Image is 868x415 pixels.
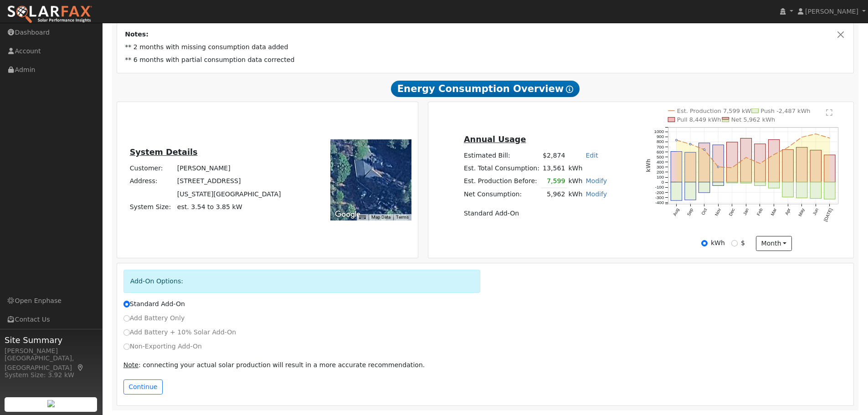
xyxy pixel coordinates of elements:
[586,177,607,184] a: Modify
[541,162,567,174] td: 13,561
[657,164,664,169] text: 300
[704,149,705,150] circle: onclick=""
[728,207,736,217] text: Dec
[784,207,792,215] text: Apr
[685,182,696,200] rect: onclick=""
[836,30,846,39] button: Close
[829,137,831,139] circle: onclick=""
[657,149,664,154] text: 600
[462,149,541,162] td: Estimated Bill:
[567,188,584,201] td: kWh
[359,214,365,220] button: Keyboard shortcuts
[801,136,803,138] circle: onclick=""
[175,188,282,200] td: [US_STATE][GEOGRAPHIC_DATA]
[123,54,847,67] td: ** 6 months with partial consumption data corrected
[742,207,750,216] text: Jan
[5,354,98,373] div: [GEOGRAPHIC_DATA], [GEOGRAPHIC_DATA]
[123,301,130,307] input: Standard Add-On
[701,240,708,246] input: kWh
[810,182,821,198] rect: onclick=""
[123,299,185,309] label: Standard Add-On
[755,182,765,185] rect: onclick=""
[731,167,733,169] circle: onclick=""
[731,116,776,123] text: Net 5,962 kWh
[7,5,92,24] img: SolarFax
[740,138,751,182] rect: onclick=""
[654,129,664,134] text: 1000
[128,162,175,175] td: Customer:
[333,209,363,220] img: Google
[671,151,682,182] rect: onclick=""
[761,107,811,114] text: Push -2,487 kWh
[123,361,139,369] u: Note
[714,207,722,217] text: Nov
[805,8,858,15] span: [PERSON_NAME]
[47,400,55,407] img: retrieve
[718,166,719,168] circle: onclick=""
[657,174,664,179] text: 100
[123,313,185,323] label: Add Battery Only
[796,147,807,182] rect: onclick=""
[175,200,282,213] td: System Size
[773,154,775,155] circle: onclick=""
[657,169,664,174] text: 200
[541,174,567,188] td: 7,599
[462,188,541,201] td: Net Consumption:
[462,162,541,174] td: Est. Total Consumption:
[759,163,761,164] circle: onclick=""
[123,379,163,395] button: Continue
[711,238,725,248] label: kWh
[462,207,608,220] td: Standard Add-On
[566,86,573,93] i: Show Help
[797,207,806,217] text: May
[128,200,175,213] td: System Size:
[123,315,130,322] input: Add Battery Only
[391,81,580,97] span: Energy Consumption Overview
[686,207,694,216] text: Sep
[756,236,792,251] button: month
[123,343,130,350] input: Non-Exporting Add-On
[677,107,755,114] text: Est. Production 7,599 kWh
[672,207,680,216] text: Aug
[567,174,584,188] td: kWh
[128,175,175,188] td: Address:
[175,175,282,188] td: [STREET_ADDRESS]
[123,329,130,336] input: Add Battery + 10% Solar Add-On
[727,142,738,182] rect: onclick=""
[745,156,747,158] circle: onclick=""
[657,154,664,159] text: 500
[655,195,664,200] text: -300
[796,182,807,198] rect: onclick=""
[655,190,664,195] text: -200
[541,149,567,162] td: $2,874
[699,182,710,192] rect: onclick=""
[826,108,832,116] text: 
[657,139,664,144] text: 800
[123,342,202,351] label: Non-Exporting Add-On
[671,182,682,200] rect: onclick=""
[677,116,721,123] text: Pull 8,449 kWh
[657,134,664,139] text: 900
[5,346,98,356] div: [PERSON_NAME]
[175,162,282,175] td: [PERSON_NAME]
[655,200,664,205] text: -400
[782,182,793,197] rect: onclick=""
[676,139,678,141] circle: onclick=""
[685,152,696,182] rect: onclick=""
[396,215,409,220] a: Terms
[645,159,652,172] text: kWh
[567,162,609,174] td: kWh
[812,207,820,216] text: Jun
[755,143,765,182] rect: onclick=""
[123,270,481,293] div: Add-On Options:
[699,143,710,182] rect: onclick=""
[740,182,751,183] rect: onclick=""
[824,155,835,182] rect: onclick=""
[782,149,793,182] rect: onclick=""
[541,188,567,201] td: 5,962
[713,182,724,185] rect: onclick=""
[713,145,724,182] rect: onclick=""
[769,182,780,188] rect: onclick=""
[586,190,607,198] a: Modify
[655,184,664,190] text: -100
